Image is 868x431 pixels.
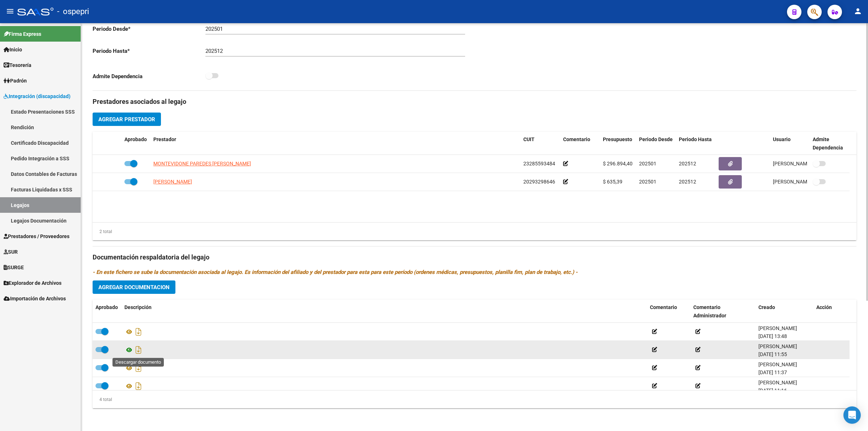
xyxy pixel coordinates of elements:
span: - ospepri [57,4,89,20]
span: Comentario [650,304,677,310]
i: Descargar documento [134,380,143,392]
span: Periodo Desde [639,136,673,142]
h3: Documentación respaldatoria del legajo [93,252,856,262]
span: Agregar Prestador [98,116,155,123]
h3: Prestadores asociados al legajo [93,97,856,107]
span: [PERSON_NAME] [153,179,192,185]
datatable-header-cell: Presupuesto [600,132,636,156]
button: Agregar Documentacion [93,280,175,294]
span: Prestadores / Proveedores [4,232,69,240]
span: CUIT [523,136,535,142]
span: [PERSON_NAME] [DATE] [773,161,830,166]
p: Periodo Desde [93,25,205,33]
span: [DATE] 11:55 [758,351,787,357]
span: Aprobado [124,136,147,142]
mat-icon: menu [6,7,14,16]
span: [PERSON_NAME] [758,343,797,349]
span: [PERSON_NAME] [758,325,797,331]
span: Aprobado [95,304,118,310]
p: Periodo Hasta [93,47,205,55]
span: 202512 [679,161,696,166]
datatable-header-cell: Aprobado [122,132,150,156]
i: Descargar documento [134,344,143,356]
datatable-header-cell: Descripción [122,300,647,324]
span: $ 635,39 [603,179,622,185]
div: 2 total [93,228,112,236]
mat-icon: person [854,7,862,16]
span: Importación de Archivos [4,295,66,303]
datatable-header-cell: Aprobado [93,300,122,324]
span: 202501 [639,179,656,185]
span: SURGE [4,263,24,271]
button: Agregar Prestador [93,113,161,126]
span: 202501 [639,161,656,166]
p: Admite Dependencia [93,72,205,80]
span: [PERSON_NAME] [DATE] [773,179,830,185]
span: [DATE] 11:16 [758,388,787,393]
datatable-header-cell: Acción [813,300,850,324]
datatable-header-cell: Creado [756,300,813,324]
span: Comentario [563,136,590,142]
datatable-header-cell: Comentario [560,132,600,156]
i: Descargar documento [134,326,143,338]
span: Periodo Hasta [679,136,712,142]
span: SUR [4,248,18,256]
span: 20293298646 [523,179,555,185]
i: - En este fichero se sube la documentación asociada al legajo. Es información del afiliado y del ... [93,269,578,275]
datatable-header-cell: Usuario [770,132,810,156]
datatable-header-cell: Comentario Administrador [690,300,756,324]
datatable-header-cell: Prestador [150,132,520,156]
datatable-header-cell: Comentario [647,300,690,324]
span: Agregar Documentacion [98,284,170,291]
span: $ 296.894,40 [603,161,633,166]
datatable-header-cell: CUIT [520,132,560,156]
span: Integración (discapacidad) [4,92,71,100]
span: Inicio [4,46,22,54]
span: Creado [758,304,775,310]
span: Acción [816,304,832,310]
datatable-header-cell: Periodo Desde [636,132,676,156]
span: Explorador de Archivos [4,279,61,287]
span: Prestador [153,136,176,142]
datatable-header-cell: Admite Dependencia [810,132,850,156]
span: [PERSON_NAME] [758,380,797,385]
span: 202512 [679,179,696,185]
span: Padrón [4,77,27,85]
span: Presupuesto [603,136,632,142]
span: Descripción [124,304,152,310]
datatable-header-cell: Periodo Hasta [676,132,716,156]
span: Tesorería [4,61,31,69]
span: [PERSON_NAME] [758,362,797,367]
span: Firma Express [4,30,41,38]
span: 23285593484 [523,161,555,166]
div: Open Intercom Messenger [843,406,861,424]
span: [DATE] 13:48 [758,333,787,339]
span: [DATE] 11:37 [758,369,787,375]
div: 4 total [93,396,112,403]
span: Usuario [773,136,791,142]
span: MONTEVIDONE PAREDES [PERSON_NAME] [153,161,251,166]
span: Admite Dependencia [813,136,843,151]
span: Comentario Administrador [693,304,726,318]
i: Descargar documento [134,362,143,374]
